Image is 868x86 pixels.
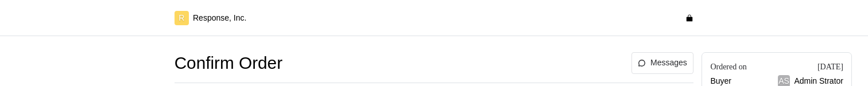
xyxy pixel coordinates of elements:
[650,57,687,69] p: Messages
[631,52,694,74] button: Messages
[175,52,282,75] h1: Confirm Order
[817,61,843,73] div: [DATE]
[179,12,184,25] p: R
[710,61,746,73] div: Ordered on
[193,12,246,25] p: Response, Inc.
